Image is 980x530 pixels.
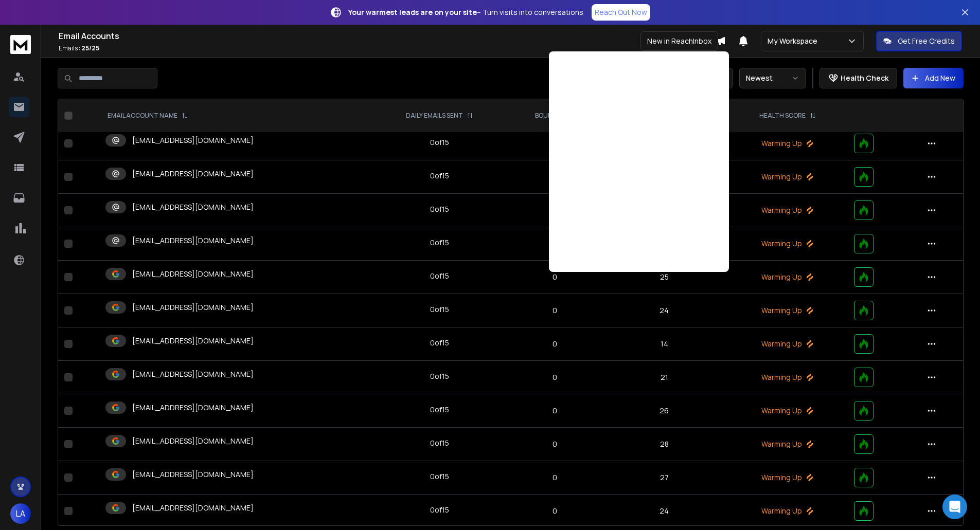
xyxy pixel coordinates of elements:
[430,237,449,248] div: 0 of 15
[601,394,727,428] td: 26
[640,31,718,51] div: New in ReachInbox
[876,31,962,51] button: Get Free Credits
[734,506,842,516] p: Warming Up
[734,138,842,149] p: Warming Up
[734,339,842,349] p: Warming Up
[595,7,647,17] p: Reach Out Now
[515,472,595,483] p: 0
[601,361,727,394] td: 21
[132,169,254,179] p: [EMAIL_ADDRESS][DOMAIN_NAME]
[515,506,595,516] p: 0
[734,372,842,382] p: Warming Up
[768,36,822,46] p: My Workspace
[430,271,449,281] div: 0 of 15
[592,4,650,21] a: Reach Out Now
[819,68,897,88] button: Health Check
[734,472,842,483] p: Warming Up
[132,202,254,212] p: [EMAIL_ADDRESS][DOMAIN_NAME]
[59,44,716,52] p: Emails :
[734,172,842,182] p: Warming Up
[903,68,964,88] button: Add New
[81,44,99,52] span: 25 / 25
[348,7,477,17] strong: Your warmest leads are on your site
[601,327,727,361] td: 14
[515,172,595,182] p: 0
[515,439,595,449] p: 0
[132,135,254,145] p: [EMAIL_ADDRESS][DOMAIN_NAME]
[108,112,188,120] div: EMAIL ACCOUNT NAME
[430,204,449,214] div: 0 of 15
[535,112,564,120] p: BOUNCES
[601,261,727,294] td: 25
[132,403,254,413] p: [EMAIL_ADDRESS][DOMAIN_NAME]
[406,112,463,120] p: DAILY EMAILS SENT
[734,406,842,416] p: Warming Up
[734,205,842,215] p: Warming Up
[739,68,806,88] button: Newest
[601,428,727,461] td: 28
[430,338,449,348] div: 0 of 15
[132,469,254,480] p: [EMAIL_ADDRESS][DOMAIN_NAME]
[10,503,31,524] button: LA
[515,138,595,149] p: 0
[515,205,595,215] p: 0
[59,30,716,42] h1: Email Accounts
[601,294,727,327] td: 24
[759,112,806,120] p: HEALTH SCORE
[430,304,449,315] div: 0 of 15
[132,369,254,379] p: [EMAIL_ADDRESS][DOMAIN_NAME]
[734,439,842,449] p: Warming Up
[132,336,254,346] p: [EMAIL_ADDRESS][DOMAIN_NAME]
[515,372,595,382] p: 0
[430,505,449,515] div: 0 of 15
[430,137,449,148] div: 0 of 15
[734,305,842,316] p: Warming Up
[348,7,583,17] p: – Turn visits into conversations
[841,73,888,83] p: Health Check
[132,269,254,279] p: [EMAIL_ADDRESS][DOMAIN_NAME]
[515,305,595,316] p: 0
[515,239,595,249] p: 0
[515,272,595,282] p: 0
[942,495,967,519] div: Open Intercom Messenger
[132,503,254,513] p: [EMAIL_ADDRESS][DOMAIN_NAME]
[10,35,31,54] img: logo
[430,405,449,415] div: 0 of 15
[132,235,254,246] p: [EMAIL_ADDRESS][DOMAIN_NAME]
[734,239,842,249] p: Warming Up
[430,438,449,448] div: 0 of 15
[601,495,727,528] td: 24
[430,171,449,181] div: 0 of 15
[430,471,449,482] div: 0 of 15
[515,406,595,416] p: 0
[132,436,254,446] p: [EMAIL_ADDRESS][DOMAIN_NAME]
[430,371,449,381] div: 0 of 15
[734,272,842,282] p: Warming Up
[515,339,595,349] p: 0
[132,302,254,313] p: [EMAIL_ADDRESS][DOMAIN_NAME]
[601,461,727,495] td: 27
[898,36,955,46] p: Get Free Credits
